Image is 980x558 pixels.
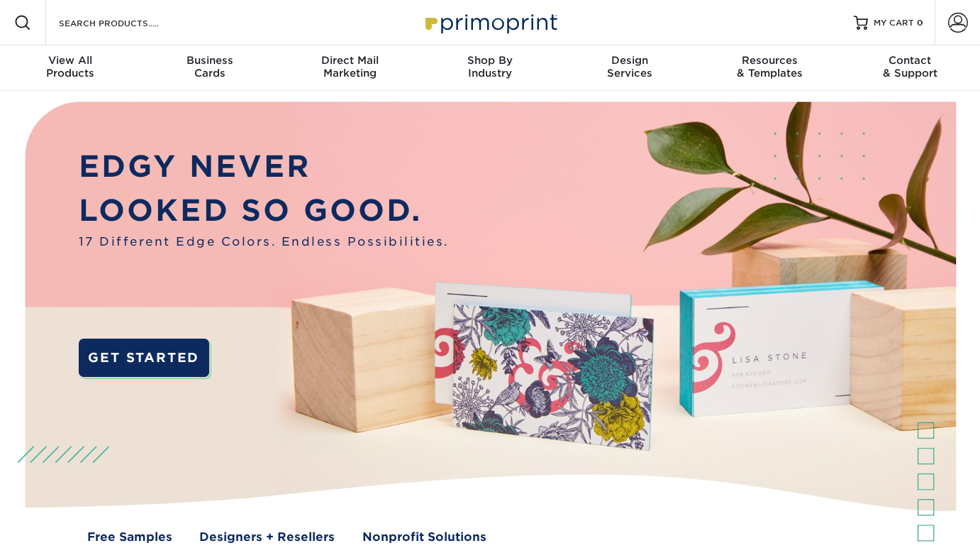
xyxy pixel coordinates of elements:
[560,45,700,91] a: DesignServices
[280,54,420,80] div: Marketing
[420,54,559,67] span: Shop By
[362,528,486,546] a: Nonprofit Solutions
[419,7,561,38] img: Primoprint
[79,144,449,188] p: EDGY NEVER
[140,45,279,91] a: BusinessCards
[87,528,172,546] a: Free Samples
[700,45,840,91] a: Resources& Templates
[840,54,980,80] div: & Support
[700,54,840,80] div: & Templates
[79,188,449,232] p: LOOKED SO GOOD.
[280,54,420,67] span: Direct Mail
[840,45,980,91] a: Contact& Support
[874,17,914,29] span: MY CART
[420,54,559,80] div: Industry
[560,54,700,67] span: Design
[700,54,840,67] span: Resources
[140,54,279,80] div: Cards
[280,45,420,91] a: Direct MailMarketing
[79,339,209,378] a: GET STARTED
[79,233,449,251] span: 17 Different Edge Colors. Endless Possibilities.
[420,45,559,91] a: Shop ByIndustry
[199,528,335,546] a: Designers + Resellers
[840,54,980,67] span: Contact
[560,54,700,80] div: Services
[57,14,196,31] input: SEARCH PRODUCTS.....
[140,54,279,67] span: Business
[917,18,923,28] span: 0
